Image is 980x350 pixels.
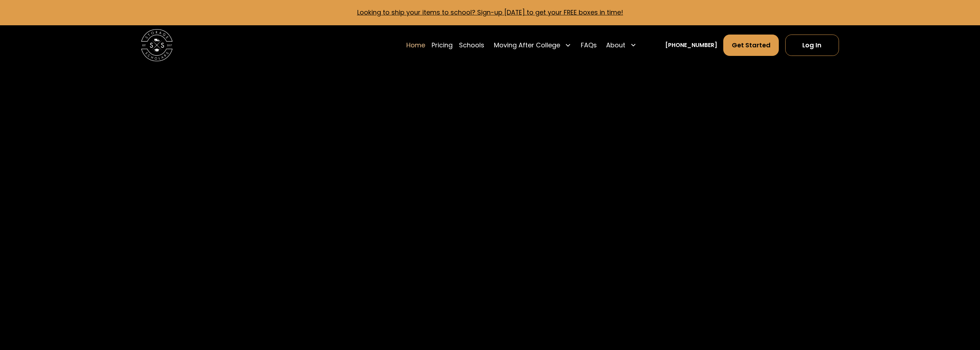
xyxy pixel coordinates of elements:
a: FAQs [581,34,597,56]
a: Log In [785,35,839,56]
div: About [606,41,625,50]
a: [PHONE_NUMBER] [665,41,717,49]
a: Get Started [723,35,779,56]
a: Schools [459,34,484,56]
a: Home [406,34,425,56]
div: Moving After College [494,41,560,50]
a: Looking to ship your items to school? Sign-up [DATE] to get your FREE boxes in time! [357,8,623,17]
a: Pricing [432,34,453,56]
img: Storage Scholars main logo [141,29,173,61]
